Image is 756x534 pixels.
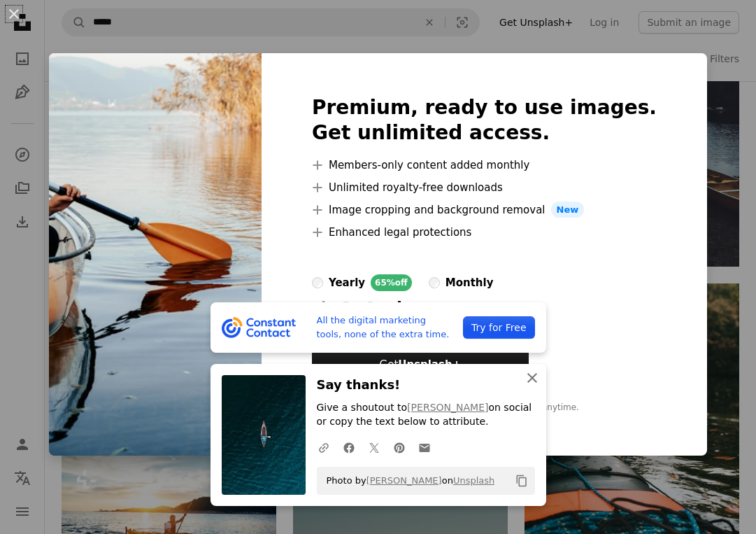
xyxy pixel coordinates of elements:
input: yearly65%off [312,277,323,288]
button: Copy to clipboard [510,469,534,493]
li: Enhanced legal protections [312,224,657,241]
a: All the digital marketing tools, none of the extra time.Try for Free [211,302,546,353]
div: yearly [329,274,365,291]
li: Members-only content added monthly [312,157,657,174]
input: monthly [429,277,440,288]
p: Give a shoutout to on social or copy the text below to attribute. [317,401,535,429]
div: Try for Free [463,316,534,339]
div: monthly [445,274,494,291]
img: file-1643061002856-0f96dc078c63image [222,317,297,338]
span: All the digital marketing tools, none of the extra time. [317,314,452,342]
a: Share over email [412,433,437,461]
a: [PERSON_NAME] [407,402,488,413]
span: Photo by on [320,470,495,492]
span: $20 [312,297,382,333]
li: Unlimited royalty-free downloads [312,179,657,196]
img: premium_photo-1667930297756-5ed38a5be108 [49,53,262,456]
span: New [551,202,585,218]
a: Unsplash [453,475,494,486]
div: $7 [312,297,434,333]
a: Share on Pinterest [387,433,412,461]
h3: Say thanks! [317,375,535,395]
a: Share on Facebook [336,433,362,461]
li: Image cropping and background removal [312,202,657,218]
a: [PERSON_NAME] [366,475,442,486]
h2: Premium, ready to use images. Get unlimited access. [312,95,657,146]
a: Share on Twitter [362,433,387,461]
div: 65% off [371,274,412,291]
